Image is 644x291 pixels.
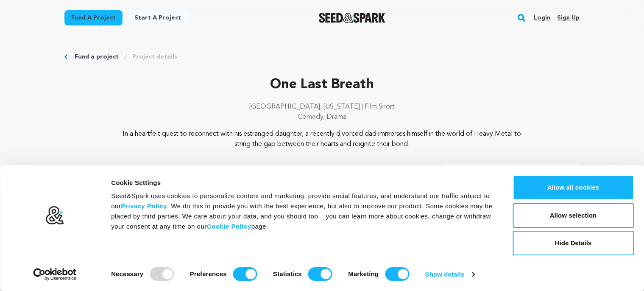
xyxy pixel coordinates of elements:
div: Seed&Spark uses cookies to personalize content and marketing, provide social features, and unders... [111,191,493,232]
button: Allow selection [513,203,634,228]
strong: Marketing [348,270,379,277]
a: Show details [425,268,474,281]
button: Hide Details [513,231,634,255]
img: logo [45,206,64,225]
strong: Preferences [190,270,227,277]
a: Fund a project [64,10,123,25]
a: Seed&Spark Homepage [319,13,385,23]
div: Cookie Settings [111,178,493,188]
strong: Statistics [273,270,302,277]
p: One Last Breath [64,75,580,95]
p: [GEOGRAPHIC_DATA], [US_STATE] | Film Short [64,102,580,112]
a: Sign up [557,11,580,25]
a: Cookie Policy [207,223,251,230]
a: Project details [132,53,177,61]
p: In a heartfelt quest to reconnect with his estranged daughter, a recently divorced dad immerses h... [116,129,528,149]
a: Privacy Policy [121,202,167,210]
button: Allow all cookies [513,175,634,200]
p: Comedy, Drama [64,112,580,122]
img: Seed&Spark Logo Dark Mode [319,13,385,23]
div: Breadcrumb [64,53,580,61]
a: Login [534,11,550,25]
strong: Necessary [111,270,143,277]
a: Fund a project [75,53,119,61]
a: Usercentrics Cookiebot - opens in a new window [18,268,92,281]
a: Start a project [128,10,188,25]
